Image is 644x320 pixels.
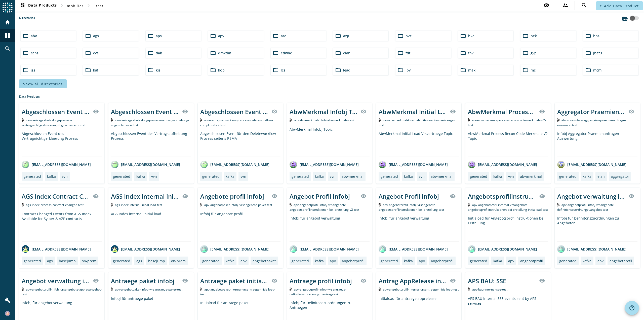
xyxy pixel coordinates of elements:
[379,203,444,212] span: Kafka Topic: apv-angebotprofil-infobj-vrsangebote-angebotsprofilinstruktionen-bei-erstellung-test
[559,259,577,263] div: generated
[218,68,225,73] span: kop
[115,203,162,207] span: Kafka Topic: ags-index-internal-initial-load-test
[85,67,91,73] mat-icon: folder_open
[431,174,453,179] div: abwmerkmal
[585,33,591,39] mat-icon: folder_open
[557,245,626,253] div: [EMAIL_ADDRESS][DOMAIN_NAME]
[583,174,591,179] div: kafka
[93,278,99,284] mat-icon: visibility
[3,3,13,13] img: spoud-logo.svg
[468,118,470,122] img: Kafka Topic: vvn-abwmerkmal-process-recon-code-merkmale-v2-test
[342,174,364,179] div: abwmerkmal
[5,297,11,303] mat-icon: build
[218,33,224,38] span: apv
[19,79,67,88] button: Show all directories
[148,50,154,56] mat-icon: folder_open
[182,193,188,199] mat-icon: visibility
[404,174,413,179] div: kafka
[520,174,542,179] div: abwmerkmal
[85,50,91,56] mat-icon: folder_open
[5,32,11,39] mat-icon: dashboard
[593,33,599,38] span: bps
[156,68,160,73] span: kis
[290,192,350,200] div: Angebot Profil infobj
[93,193,99,199] mat-icon: visibility
[468,161,537,168] div: [EMAIL_ADDRESS][DOMAIN_NAME]
[531,68,537,73] span: mcl
[381,259,398,263] div: generated
[200,161,269,168] div: [EMAIL_ADDRESS][DOMAIN_NAME]
[468,51,473,55] span: fnv
[628,193,634,199] mat-icon: visibility
[240,174,246,179] div: vvn
[379,131,459,157] div: AbwMerkmal Initial Load Vrsvertraege Topic
[557,216,637,241] div: Infobj für Definitonszuordnungen zu Angeboten
[294,118,354,122] span: Kafka Topic: vvn-abwmerkmal-infobj-abwmerkmale-test
[472,287,507,292] span: Kafka Topic: aps-bau-internal-sse-test
[22,203,24,206] img: Kafka Topic: ags-index-process-contract-changed-test
[330,259,336,263] div: apv
[156,51,162,55] span: dab
[200,288,203,291] img: Kafka Topic: apv-angebotpaket-internal-vrsantraege-initialload-test
[557,118,626,127] span: Kafka Topic: elan-pov-infobj-aggregator-praemienanfrage-insurance-test
[290,245,359,253] div: [EMAIL_ADDRESS][DOMAIN_NAME]
[611,174,629,179] div: aggregator
[31,68,35,73] span: jss
[22,245,29,253] img: avatar
[93,33,99,38] span: ags
[200,211,280,241] div: Infobj für angebote profil
[20,3,57,9] span: Data Products
[379,108,447,116] div: AbwMerkmal Initial Load Vrsvertraege Topic
[19,94,640,99] div: Data Products
[557,203,615,212] span: Kafka Topic: apv-angebotprofil-infobj-vrsangebote-definitionszuordnungzuangebot-test
[20,3,26,9] mat-icon: dashboard
[93,51,99,55] span: cva
[557,245,565,253] img: avatar
[406,51,411,55] span: fdt
[585,67,591,73] mat-icon: folder_open
[171,259,186,263] div: on-prem
[22,118,85,127] span: Kafka Topic: vvn-vertragsabwicklung-process-vertragnichtigerklaerung-abgeschlossen-test
[31,51,38,55] span: cens
[148,33,154,39] mat-icon: folder_open
[273,33,279,39] mat-icon: folder_open
[379,161,386,168] img: avatar
[200,277,268,285] div: Antraege paket initial load
[210,50,216,56] mat-icon: folder_open
[86,3,92,9] mat-icon: chevron_right
[113,259,130,263] div: generated
[136,174,145,179] div: kafka
[557,161,565,168] img: avatar
[59,3,65,9] mat-icon: chevron_right
[204,203,272,207] span: Kafka Topic: apv-angebotpaket-infobj-vrsangebote-paket-test
[26,203,84,207] span: Kafka Topic: ags-index-process-contract-changed-test
[82,259,96,263] div: on-prem
[200,203,203,206] img: Kafka Topic: apv-angebotpaket-infobj-vrsangebote-paket-test
[468,118,546,127] span: Kafka Topic: vvn-abwmerkmal-process-recon-code-merkmale-v2-test
[508,174,514,179] div: vvn
[111,211,191,241] div: AGS Index internal initial load.
[419,259,425,263] div: apv
[5,311,10,316] img: 4159e58116902dad3bfdf60803ab4aba
[273,67,279,73] mat-icon: folder_open
[23,50,29,56] mat-icon: folder_open
[397,33,404,39] mat-icon: folder_open
[136,259,142,263] div: ags
[406,33,412,38] span: b2c
[599,4,602,7] mat-icon: add
[581,2,587,8] mat-icon: search
[406,68,411,73] span: lpv
[468,203,470,206] img: Kafka Topic: apv-angebotprofil-internal-vrsangebote-angebotsprofilinstruktionen-bei-erstellung-in...
[379,245,386,253] img: avatar
[508,259,514,263] div: apv
[115,287,182,292] span: Kafka Topic: apv-angebotpaket-infobj-vrsantraege-paket-test
[24,259,41,263] div: generated
[273,50,279,56] mat-icon: folder_open
[290,108,358,116] div: AbwMerkmal Infobj Topic
[557,131,637,157] div: Infobj Aggregator Praemienanfragen Auswertung
[468,192,536,200] div: Angebotsprofilinstruktionen bei Erstellung Initial Load
[315,259,324,263] div: kafka
[539,278,545,284] mat-icon: visibility
[111,118,113,122] img: Kafka Topic: vvn-vertragsabwicklung-process-vertragsaufhebung-abgeschlossen-test
[182,109,188,115] mat-icon: visibility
